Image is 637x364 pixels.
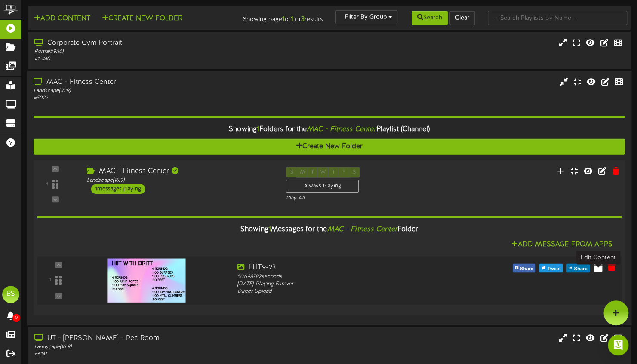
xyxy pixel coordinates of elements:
[34,95,272,102] div: # 5022
[91,184,145,194] div: 1 messages playing
[34,333,273,343] div: UT - [PERSON_NAME] - Rec Room
[34,48,273,55] div: Portrait ( 9:16 )
[572,264,589,274] span: Share
[34,38,273,48] div: Corporate Gym Portrait
[12,314,20,322] span: 0
[87,167,273,177] div: MAC - Fitness Center
[335,10,397,24] button: Filter By Group
[99,13,185,24] button: Create New Folder
[539,264,563,272] button: Tweet
[2,286,19,303] div: BS
[34,55,273,63] div: # 12440
[237,263,470,273] div: HIIT9-23
[412,11,448,25] button: Search
[107,258,185,302] img: 4261f1cc-4515-47e9-94a9-a934c5d3ba68.jpg
[237,273,470,281] div: 50698782 seconds
[34,87,272,95] div: Landscape ( 16:9 )
[449,11,475,25] button: Clear
[512,264,535,272] button: Share
[34,343,273,351] div: Landscape ( 16:9 )
[34,139,625,155] button: Create New Folder
[566,264,590,272] button: Share
[286,180,359,193] div: Always Playing
[286,195,422,202] div: Play All
[87,177,273,184] div: Landscape ( 16:9 )
[237,288,470,296] div: Direct Upload
[228,10,329,24] div: Showing page of for results
[27,120,631,139] div: Showing Folders for the Playlist (Channel)
[31,220,628,239] div: Showing Messages for the Folder
[545,264,562,274] span: Tweet
[282,15,284,23] strong: 1
[327,226,397,233] i: MAC - Fitness Center
[256,125,259,133] span: 1
[290,15,293,23] strong: 1
[31,13,93,24] button: Add Content
[34,351,273,358] div: # 6141
[34,77,272,87] div: MAC - Fitness Center
[608,335,628,355] div: Open Intercom Messenger
[237,280,470,288] div: [DATE] - Playing Forever
[307,125,376,133] i: MAC - Fitness Center
[488,11,627,25] input: -- Search Playlists by Name --
[508,239,615,250] button: Add Message From Apps
[518,264,535,274] span: Share
[301,15,304,23] strong: 3
[268,226,271,233] span: 1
